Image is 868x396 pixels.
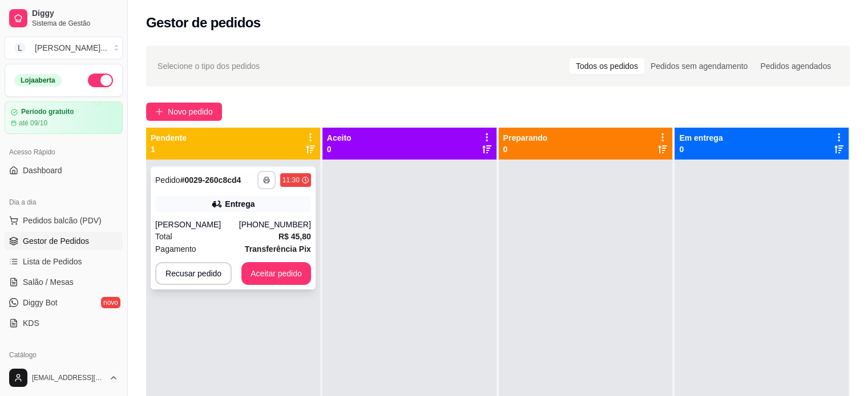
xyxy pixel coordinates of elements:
a: DiggySistema de Gestão [5,5,123,32]
span: Gestor de Pedidos [23,235,89,247]
div: [PHONE_NUMBER] [239,219,311,230]
div: Pedidos agendados [754,58,837,74]
p: Preparando [503,132,548,144]
button: Select a team [5,36,123,59]
span: Dashboard [23,165,62,176]
div: Todos os pedidos [570,58,644,74]
span: Total [155,230,172,243]
p: 0 [327,144,352,155]
a: Período gratuitoaté 09/10 [5,101,123,134]
strong: Transferência Pix [245,244,311,254]
div: 11:30 [282,175,300,185]
p: 0 [679,144,722,155]
a: Diggy Botnovo [5,293,123,312]
p: Pendente [151,132,187,144]
p: Em entrega [679,132,722,144]
div: Catálogo [5,346,123,364]
a: Dashboard [5,161,123,179]
p: Aceito [327,132,352,144]
div: Pedidos sem agendamento [644,58,754,74]
div: [PERSON_NAME] ... [35,42,107,54]
span: Selecione o tipo dos pedidos [158,60,260,72]
a: Lista de Pedidos [5,252,123,271]
strong: # 0029-260c8cd4 [180,175,241,185]
div: Entrega [225,198,255,210]
a: Salão / Mesas [5,273,123,291]
button: Aceitar pedido [241,262,311,285]
p: 1 [151,144,187,155]
button: Recusar pedido [155,262,232,285]
button: Pedidos balcão (PDV) [5,211,123,230]
a: Gestor de Pedidos [5,232,123,250]
div: Acesso Rápido [5,143,123,161]
span: Salão / Mesas [23,276,74,288]
strong: R$ 45,80 [278,232,311,241]
button: Alterar Status [88,74,113,87]
span: Diggy Bot [23,297,58,308]
h2: Gestor de pedidos [146,14,261,32]
div: Dia a dia [5,193,123,211]
div: [PERSON_NAME] [155,219,239,230]
a: KDS [5,314,123,332]
span: Pedidos balcão (PDV) [23,215,102,226]
span: KDS [23,317,39,329]
span: Novo pedido [168,105,213,118]
button: Novo pedido [146,103,222,121]
span: Pedido [155,175,180,185]
p: 0 [503,144,548,155]
span: Pagamento [155,243,196,255]
span: Lista de Pedidos [23,256,82,267]
span: L [14,42,26,54]
div: Loja aberta [14,74,62,87]
span: plus [155,108,163,116]
article: Período gratuito [21,108,74,116]
span: [EMAIL_ADDRESS][DOMAIN_NAME] [32,373,104,382]
article: até 09/10 [19,119,47,128]
span: Diggy [32,9,118,19]
span: Sistema de Gestão [32,19,118,28]
button: [EMAIL_ADDRESS][DOMAIN_NAME] [5,364,123,391]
